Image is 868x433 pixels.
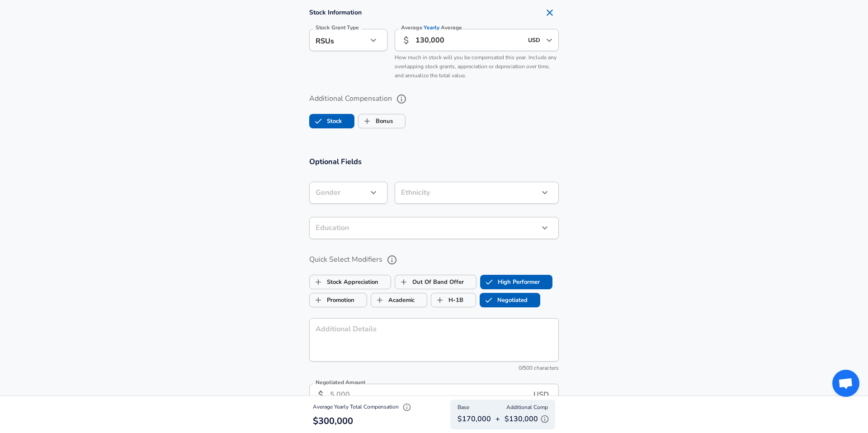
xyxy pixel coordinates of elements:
[310,273,378,291] label: Stock Appreciation
[310,292,354,309] label: Promotion
[359,113,376,130] span: Bonus
[371,292,415,309] label: Academic
[480,275,552,289] button: High PerformerHigh Performer
[395,54,557,79] span: How much in stock will you be compensated this year. Include any overlapping stock grants, apprec...
[458,403,469,412] span: Base
[316,380,365,385] label: Negotiated Amount
[316,25,359,30] label: Stock Grant Type
[458,414,491,424] p: $170,000
[401,25,462,30] label: Average Average
[371,293,427,307] button: AcademicAcademic
[395,273,412,291] span: Out Of Band Offer
[424,24,440,32] span: Yearly
[538,412,552,426] button: Explain Additional Compensation
[431,293,476,307] button: H-1BH-1B
[543,34,556,47] button: Open
[309,364,559,373] div: 0/500 characters
[480,292,497,309] span: Negotiated
[371,292,388,309] span: Academic
[358,114,406,128] button: BonusBonus
[309,275,391,289] button: Stock AppreciationStock Appreciation
[541,4,559,22] button: Remove Section
[309,156,559,167] h3: Optional Fields
[310,113,327,130] span: Stock
[525,33,543,47] input: USD
[395,275,476,289] button: Out Of Band OfferOut Of Band Offer
[481,273,540,291] label: High Performer
[310,292,327,309] span: Promotion
[330,384,533,406] input: 5,000
[480,292,528,309] label: Negotiated
[309,4,559,22] h4: Stock Information
[415,29,523,51] input: 40,000
[481,273,498,291] span: High Performer
[309,293,367,307] button: PromotionPromotion
[310,273,327,291] span: Stock Appreciation
[394,91,409,107] button: help
[505,412,552,426] p: $130,000
[400,400,414,414] button: Explain Total Compensation
[395,273,464,291] label: Out Of Band Offer
[310,113,342,130] label: Stock
[313,403,414,410] span: Average Yearly Total Compensation
[506,403,548,412] span: Additional Comp
[480,293,540,307] button: NegotiatedNegotiated
[309,29,368,51] div: RSUs
[533,391,549,398] strong: USD
[431,292,463,309] label: H-1B
[495,414,500,424] p: +
[309,91,559,107] label: Additional Compensation
[359,113,393,130] label: Bonus
[832,370,859,397] div: Open chat
[384,252,400,268] button: help
[309,114,354,128] button: StockStock
[309,252,559,268] label: Quick Select Modifiers
[431,292,448,309] span: H-1B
